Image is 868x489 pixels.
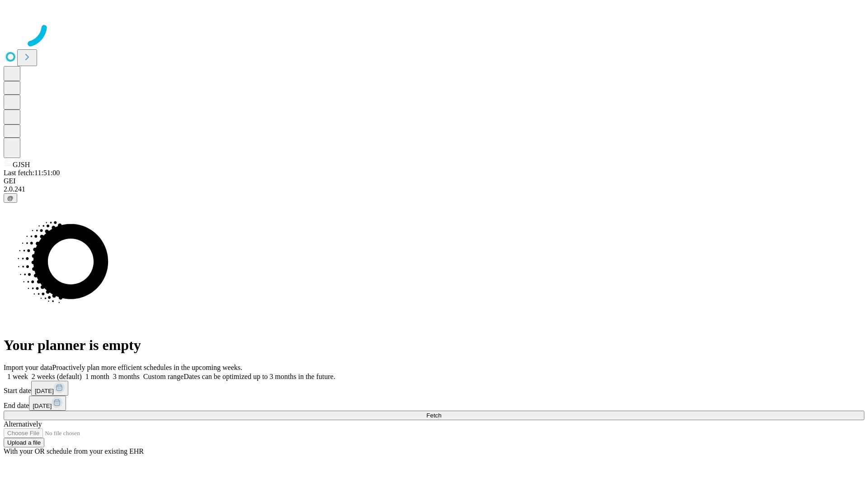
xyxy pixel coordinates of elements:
[4,364,52,371] span: Import your data
[113,373,140,380] span: 3 months
[4,337,864,354] h1: Your planner is empty
[4,193,17,203] button: @
[29,396,66,411] button: [DATE]
[4,177,864,185] div: GEI
[31,381,68,396] button: [DATE]
[33,403,52,409] span: [DATE]
[52,364,242,371] span: Proactively plan more efficient schedules in the upcoming weeks.
[7,195,14,201] span: @
[4,411,864,420] button: Fetch
[4,169,60,177] span: Last fetch: 11:51:00
[85,373,109,380] span: 1 month
[4,420,42,428] span: Alternatively
[4,381,864,396] div: Start date
[143,373,184,380] span: Custom range
[7,373,28,380] span: 1 week
[32,373,82,380] span: 2 weeks (default)
[35,388,54,394] span: [DATE]
[426,412,441,419] span: Fetch
[184,373,335,380] span: Dates can be optimized up to 3 months in the future.
[4,447,144,455] span: With your OR schedule from your existing EHR
[13,161,30,168] span: GJSH
[4,185,864,193] div: 2.0.241
[4,438,44,447] button: Upload a file
[4,396,864,411] div: End date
